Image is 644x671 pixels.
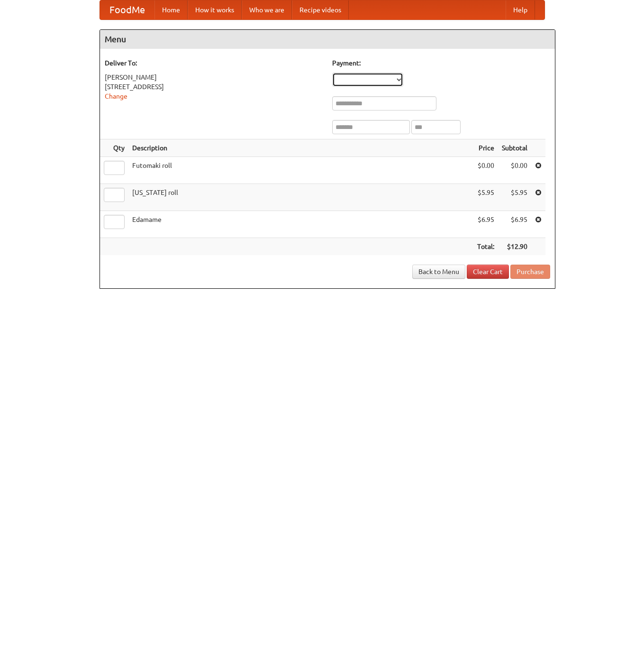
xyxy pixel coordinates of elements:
div: [PERSON_NAME] [105,73,323,82]
a: Recipe videos [292,0,349,19]
a: Clear Cart [467,265,509,279]
a: Help [506,0,535,19]
td: $5.95 [498,184,531,211]
a: Home [154,0,188,19]
td: $0.00 [473,157,498,184]
td: $5.95 [473,184,498,211]
th: $12.90 [498,238,531,256]
h5: Deliver To: [105,58,323,68]
td: $6.95 [498,211,531,238]
th: Total: [473,238,498,256]
td: Futomaki roll [128,157,473,184]
a: Change [105,92,127,100]
th: Price [473,139,498,157]
th: Qty [100,139,128,157]
a: FoodMe [100,0,154,19]
a: Back to Menu [412,265,465,279]
a: Who we are [242,0,292,19]
th: Subtotal [498,139,531,157]
button: Purchase [510,265,550,279]
div: [STREET_ADDRESS] [105,82,323,92]
h5: Payment: [332,58,550,68]
td: $0.00 [498,157,531,184]
td: Edamame [128,211,473,238]
th: Description [128,139,473,157]
h4: Menu [100,30,555,49]
a: How it works [188,0,242,19]
td: [US_STATE] roll [128,184,473,211]
td: $6.95 [473,211,498,238]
